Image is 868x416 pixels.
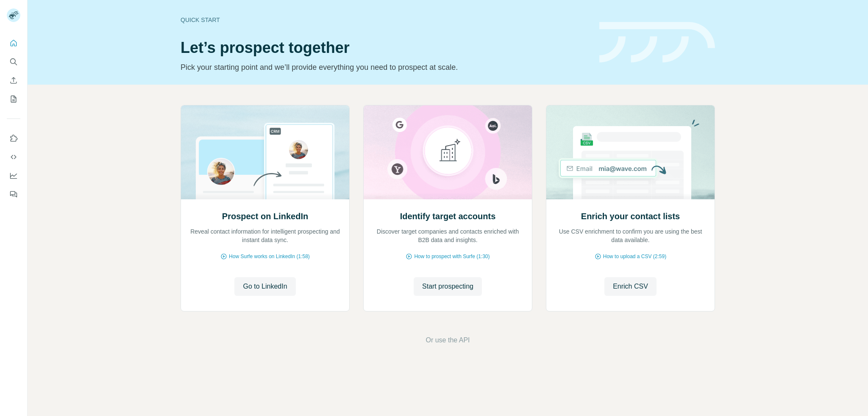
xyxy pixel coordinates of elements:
span: How Surfe works on LinkedIn (1:58) [229,253,310,260]
button: Go to LinkedIn [234,277,295,296]
img: Identify target accounts [363,105,532,199]
h2: Identify target accounts [400,210,496,222]
img: banner [599,22,715,63]
h2: Enrich your contact lists [581,210,680,222]
button: Start prospecting [414,277,482,296]
h2: Prospect on LinkedIn [222,210,308,222]
button: Or use the API [426,335,470,345]
button: Dashboard [7,168,20,183]
p: Use CSV enrichment to confirm you are using the best data available. [555,227,706,244]
button: Feedback [7,187,20,202]
div: Quick start [181,16,589,24]
button: Enrich CSV [7,73,20,88]
span: How to prospect with Surfe (1:30) [414,253,490,260]
button: Use Surfe on LinkedIn [7,131,20,146]
button: Use Surfe API [7,149,20,165]
img: Enrich your contact lists [546,105,715,199]
span: Enrich CSV [613,281,648,292]
button: My lists [7,91,20,107]
button: Search [7,54,20,69]
p: Pick your starting point and we’ll provide everything you need to prospect at scale. [181,61,589,73]
button: Enrich CSV [604,277,657,296]
p: Reveal contact information for intelligent prospecting and instant data sync. [189,227,341,244]
button: Quick start [7,36,20,51]
img: Prospect on LinkedIn [181,105,350,199]
span: Go to LinkedIn [243,281,287,292]
span: Start prospecting [422,281,473,292]
p: Discover target companies and contacts enriched with B2B data and insights. [372,227,523,244]
h1: Let’s prospect together [181,39,589,56]
span: How to upload a CSV (2:59) [603,253,666,260]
